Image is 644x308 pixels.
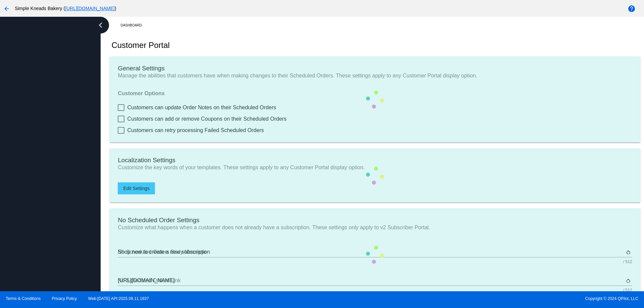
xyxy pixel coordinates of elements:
[6,296,41,301] a: Terms & Conditions
[328,296,638,301] span: Copyright © 2024 QPilot, LLC
[95,20,106,30] i: chevron_left
[111,41,169,50] h2: Customer Portal
[3,5,11,13] mat-icon: arrow_back
[628,5,636,13] mat-icon: help
[65,6,115,11] a: [URL][DOMAIN_NAME]
[88,296,149,301] a: Web:[DATE] API:2025.08.11.1937
[52,296,77,301] a: Privacy Policy
[15,6,116,11] span: Simple Kneads Bakery ( )
[120,20,148,30] a: Dashboard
